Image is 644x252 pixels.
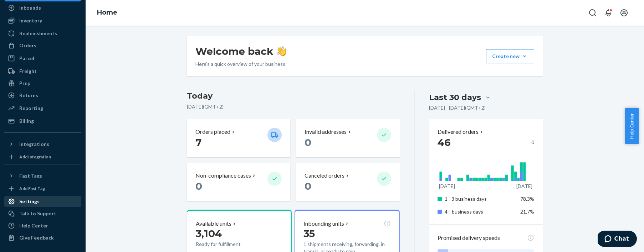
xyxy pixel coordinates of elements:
[486,49,534,63] button: Create new
[195,180,202,192] span: 0
[4,53,81,64] a: Parcel
[4,153,81,161] a: Add Integration
[445,195,515,203] p: 1 - 3 business days
[429,92,481,103] div: Last 30 days
[586,6,600,20] button: Open Search Box
[19,80,30,87] div: Prep
[4,2,81,14] a: Inbounds
[19,4,41,11] div: Inbounds
[438,234,500,242] p: Promised delivery speeds
[19,105,43,112] div: Reporting
[19,55,34,62] div: Parcel
[4,138,81,150] button: Integrations
[439,183,455,190] p: [DATE]
[4,65,81,77] a: Freight
[4,184,81,193] a: Add Fast Tag
[196,220,231,228] p: Available units
[4,40,81,51] a: Orders
[4,90,81,101] a: Returns
[429,104,486,111] p: [DATE] - [DATE] ( GMT+2 )
[4,196,81,207] a: Settings
[303,220,344,228] p: Inbounding units
[4,170,81,182] button: Fast Tags
[91,2,123,23] ol: breadcrumbs
[195,128,230,136] p: Orders placed
[4,115,81,127] a: Billing
[187,103,400,110] p: [DATE] ( GMT+2 )
[438,136,534,149] div: 0
[276,46,286,56] img: hand-wave emoji
[187,163,290,201] button: Non-compliance cases 0
[305,172,344,180] p: Canceled orders
[4,28,81,39] a: Replenishments
[305,180,311,192] span: 0
[296,119,399,157] button: Invalid addresses 0
[438,128,484,136] button: Delivered orders
[598,231,637,248] iframe: Opens a widget where you can chat to one of our agents
[19,222,48,229] div: Help Center
[4,208,81,219] button: Talk to Support
[196,227,222,240] span: 3,104
[196,241,262,248] p: Ready for fulfillment
[19,30,57,37] div: Replenishments
[19,234,54,241] div: Give Feedback
[4,220,81,231] a: Help Center
[4,103,81,114] a: Reporting
[187,90,400,102] h3: Today
[19,92,38,99] div: Returns
[97,9,117,16] a: Home
[4,15,81,26] a: Inventory
[617,6,631,20] button: Open account menu
[19,185,45,191] div: Add Fast Tag
[296,163,399,201] button: Canceled orders 0
[4,78,81,89] a: Prep
[4,232,81,243] button: Give Feedback
[445,208,515,215] p: 4+ business days
[520,196,534,202] span: 78.3%
[19,210,56,217] div: Talk to Support
[305,128,347,136] p: Invalid addresses
[19,141,49,148] div: Integrations
[19,154,51,160] div: Add Integration
[303,227,315,240] span: 35
[195,61,286,68] p: Here’s a quick overview of your business
[187,119,290,157] button: Orders placed 7
[625,108,639,144] button: Help Center
[305,136,311,148] span: 0
[19,172,42,179] div: Fast Tags
[19,68,37,75] div: Freight
[195,136,201,148] span: 7
[195,45,286,58] h1: Welcome back
[516,183,532,190] p: [DATE]
[19,198,40,205] div: Settings
[601,6,615,20] button: Open notifications
[19,117,34,125] div: Billing
[195,172,251,180] p: Non-compliance cases
[520,209,534,215] span: 21.7%
[19,42,36,49] div: Orders
[438,136,451,148] span: 46
[19,17,42,24] div: Inventory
